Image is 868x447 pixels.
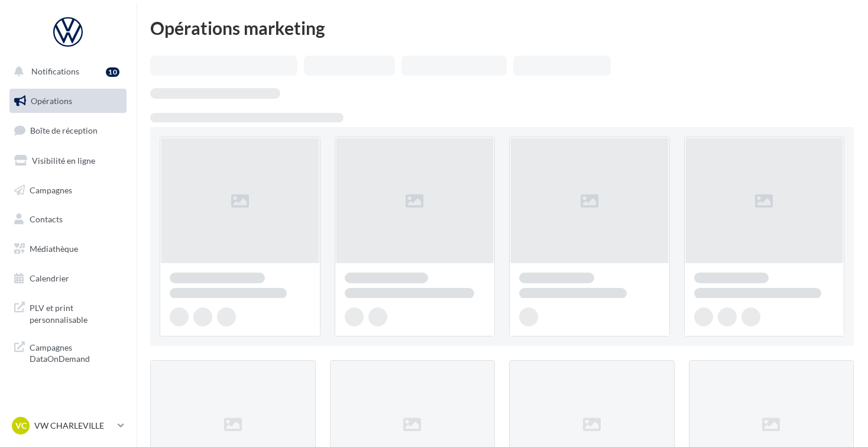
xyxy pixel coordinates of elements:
a: Campagnes DataOnDemand [7,335,129,370]
div: Opérations marketing [150,19,854,37]
a: VC VW CHARLEVILLE [9,414,127,437]
p: VW CHARLEVILLE [34,420,113,432]
span: PLV et print personnalisable [30,300,122,325]
div: 10 [106,67,119,77]
span: Contacts [30,214,63,224]
button: Notifications 10 [7,59,124,84]
a: PLV et print personnalisable [7,295,129,330]
span: Boîte de réception [30,125,98,135]
span: Médiathèque [30,244,78,254]
a: Visibilité en ligne [7,148,129,173]
span: Calendrier [30,273,69,283]
span: Campagnes [30,184,72,195]
a: Campagnes [7,178,129,203]
span: Notifications [31,66,79,76]
span: Campagnes DataOnDemand [30,339,122,365]
a: Opérations [7,89,129,114]
a: Contacts [7,207,129,232]
a: Calendrier [7,266,129,291]
span: Opérations [31,96,72,106]
a: Boîte de réception [7,118,129,143]
span: Visibilité en ligne [32,156,95,166]
a: Médiathèque [7,237,129,261]
span: VC [15,420,27,432]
